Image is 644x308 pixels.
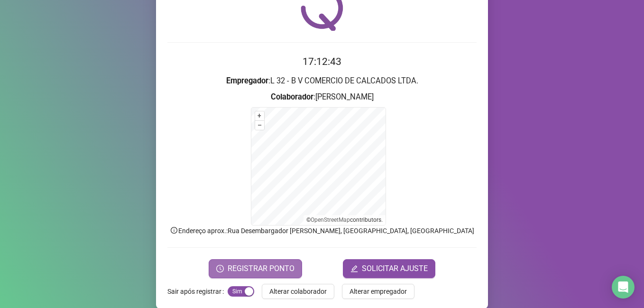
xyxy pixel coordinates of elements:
div: Open Intercom Messenger [612,276,635,299]
button: Alterar empregador [342,284,414,299]
time: 17:12:43 [303,56,341,67]
span: info-circle [170,226,178,235]
span: Alterar empregador [350,286,407,297]
a: OpenStreetMap [311,217,350,223]
span: Alterar colaborador [269,286,327,297]
button: Alterar colaborador [262,284,334,299]
button: editSOLICITAR AJUSTE [343,259,435,278]
button: REGISTRAR PONTO [209,259,302,278]
li: © contributors. [306,217,383,223]
strong: Colaborador [271,92,313,101]
p: Endereço aprox. : Rua Desembargador [PERSON_NAME], [GEOGRAPHIC_DATA], [GEOGRAPHIC_DATA] [167,226,477,236]
button: + [255,111,264,120]
span: clock-circle [216,265,224,272]
label: Sair após registrar [167,284,228,299]
button: – [255,121,264,130]
span: REGISTRAR PONTO [228,263,294,274]
span: SOLICITAR AJUSTE [362,263,428,274]
strong: Empregador [226,76,268,85]
h3: : [PERSON_NAME] [167,91,477,103]
span: edit [350,265,358,272]
h3: : L 32 - B V COMERCIO DE CALCADOS LTDA. [167,75,477,87]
